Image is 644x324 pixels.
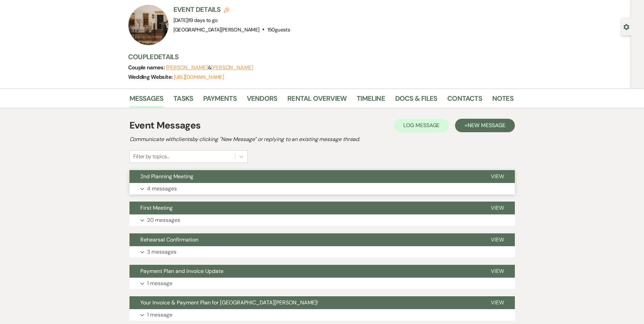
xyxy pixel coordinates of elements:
[140,268,223,275] span: Payment Plan and Invoice Update
[129,246,515,258] button: 3 messages
[129,265,480,278] button: Payment Plan and Invoice Update
[403,122,439,129] span: Log Message
[173,26,260,33] span: [GEOGRAPHIC_DATA][PERSON_NAME]
[166,65,208,70] button: [PERSON_NAME]
[140,236,198,243] span: Rehearsal Confirmation
[129,135,515,143] h2: Communicate with clients by clicking "New Message" or replying to an existing message thread.
[247,93,277,108] a: Vendors
[492,93,514,108] a: Notes
[129,296,480,309] button: Your Invoice & Payment Plan for [GEOGRAPHIC_DATA][PERSON_NAME]!
[147,184,177,193] p: 4 messages
[480,265,515,278] button: View
[128,64,166,71] span: Couple names:
[211,65,253,70] button: [PERSON_NAME]
[174,74,224,80] a: [URL][DOMAIN_NAME]
[129,170,480,183] button: 2nd Planning Meeting
[455,119,515,132] button: +New Message
[147,216,180,225] p: 20 messages
[395,93,437,108] a: Docs & Files
[267,26,290,33] span: 150 guests
[394,119,449,132] button: Log Message
[188,17,218,24] span: |
[491,173,504,180] span: View
[287,93,347,108] a: Rental Overview
[447,93,482,108] a: Contacts
[357,93,385,108] a: Timeline
[147,248,176,256] p: 3 messages
[133,153,169,161] div: Filter by topics...
[480,202,515,214] button: View
[491,299,504,306] span: View
[140,299,318,306] span: Your Invoice & Payment Plan for [GEOGRAPHIC_DATA][PERSON_NAME]!
[129,214,515,226] button: 20 messages
[129,278,515,289] button: 1 message
[491,268,504,275] span: View
[173,5,290,14] h3: Event Details
[173,93,193,108] a: Tasks
[491,204,504,211] span: View
[468,122,505,129] span: New Message
[128,52,507,62] h3: Couple Details
[623,23,629,30] button: Open lead details
[129,233,480,246] button: Rehearsal Confirmation
[480,233,515,246] button: View
[140,173,193,180] span: 2nd Planning Meeting
[129,118,201,133] h1: Event Messages
[129,202,480,214] button: First Meeting
[173,17,218,24] span: [DATE]
[166,64,253,71] span: &
[491,236,504,243] span: View
[189,17,218,24] span: 19 days to go
[129,183,515,194] button: 4 messages
[128,73,174,80] span: Wedding Website:
[480,170,515,183] button: View
[147,310,172,319] p: 1 message
[129,309,515,321] button: 1 message
[129,93,164,108] a: Messages
[140,204,173,211] span: First Meeting
[203,93,237,108] a: Payments
[480,296,515,309] button: View
[147,279,172,288] p: 1 message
